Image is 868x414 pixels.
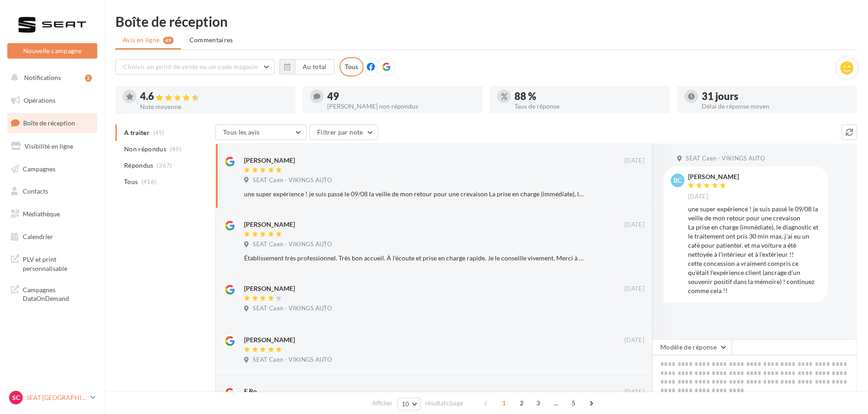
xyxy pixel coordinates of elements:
[140,91,288,102] div: 4.6
[25,142,73,150] span: Visibilité en ligne
[124,161,154,170] span: Répondus
[425,399,463,408] span: résultats/page
[157,162,172,169] span: (367)
[673,176,682,185] span: bc
[26,393,87,402] p: SEAT [GEOGRAPHIC_DATA]
[402,400,409,408] span: 10
[514,91,663,101] div: 88 %
[566,396,581,410] span: 5
[244,335,295,344] div: [PERSON_NAME]
[653,339,732,355] button: Modèle de réponse
[23,187,48,195] span: Contacts
[215,125,306,140] button: Tous les avis
[24,74,61,81] span: Notifications
[7,389,97,406] a: SC SEAT [GEOGRAPHIC_DATA]
[624,336,644,344] span: [DATE]
[624,388,644,396] span: [DATE]
[279,59,334,75] button: Au total
[123,63,258,70] span: Choisir un point de vente ou un code magasin
[5,227,99,246] a: Calendrier
[549,396,563,410] span: ...
[115,15,857,28] div: Boîte de réception
[688,174,739,180] div: [PERSON_NAME]
[497,396,511,410] span: 1
[5,280,99,307] a: Campagnes DataOnDemand
[253,356,332,364] span: SEAT Caen - VIKINGS AUTO
[624,157,644,165] span: [DATE]
[244,254,585,263] div: Établissement très professionnel. Très bon accueil. À l'écoute et prise en charge rapide. Je le c...
[702,91,850,101] div: 31 jours
[244,220,295,229] div: [PERSON_NAME]
[295,59,334,75] button: Au total
[5,68,95,87] button: Notifications 2
[124,177,138,186] span: Tous
[23,165,55,172] span: Campagnes
[624,285,644,293] span: [DATE]
[23,119,75,127] span: Boîte de réception
[514,396,529,410] span: 2
[624,221,644,229] span: [DATE]
[244,284,295,293] div: [PERSON_NAME]
[115,59,274,75] button: Choisir un point de vente ou un code magasin
[5,182,99,201] a: Contacts
[23,233,53,240] span: Calendrier
[24,96,55,104] span: Opérations
[253,304,332,313] span: SEAT Caen - VIKINGS AUTO
[309,125,378,140] button: Filtrer par note
[398,398,421,410] button: 10
[124,145,166,154] span: Non répondus
[23,210,60,218] span: Médiathèque
[531,396,545,410] span: 3
[23,253,94,273] span: PLV et print personnalisable
[85,75,92,82] div: 2
[327,103,475,110] div: [PERSON_NAME] non répondus
[223,128,260,136] span: Tous les avis
[170,145,181,153] span: (49)
[253,240,332,249] span: SEAT Caen - VIKINGS AUTO
[23,284,94,303] span: Campagnes DataOnDemand
[5,205,99,224] a: Médiathèque
[7,43,97,59] button: Nouvelle campagne
[244,387,257,396] div: E Ro
[140,104,288,110] div: Note moyenne
[244,190,585,199] div: une super expérience ! je suis passé le 09/08 la veille de mon retour pour une crevaison La prise...
[253,176,332,185] span: SEAT Caen - VIKINGS AUTO
[5,113,99,133] a: Boîte de réception
[141,178,157,185] span: (416)
[688,193,708,201] span: [DATE]
[5,160,99,179] a: Campagnes
[244,156,295,165] div: [PERSON_NAME]
[327,91,475,101] div: 49
[5,91,99,110] a: Opérations
[686,155,765,163] span: SEAT Caen - VIKINGS AUTO
[514,103,663,110] div: Taux de réponse
[372,399,393,408] span: Afficher
[702,103,850,110] div: Délai de réponse moyen
[688,205,821,295] div: une super expérience ! je suis passé le 09/08 la veille de mon retour pour une crevaison La prise...
[5,137,99,156] a: Visibilité en ligne
[5,249,99,276] a: PLV et print personnalisable
[190,36,233,44] span: Commentaires
[339,57,364,76] div: Tous
[12,393,20,402] span: SC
